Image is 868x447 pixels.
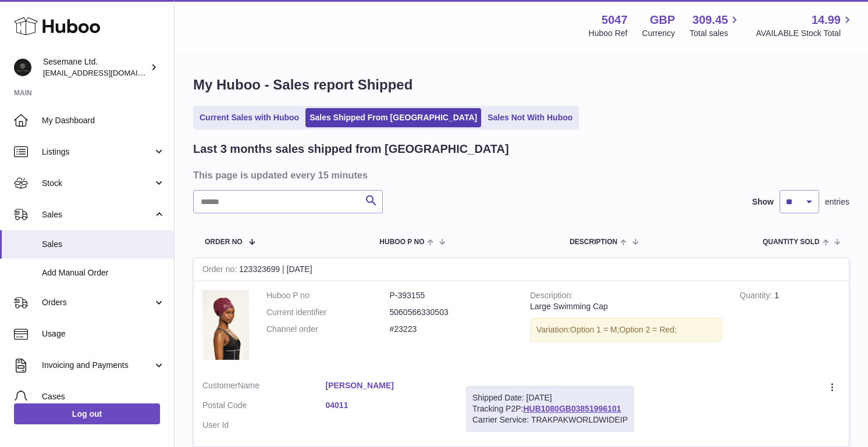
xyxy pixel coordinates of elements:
span: Invoicing and Payments [42,360,153,371]
strong: 5047 [602,12,628,28]
a: 14.99 AVAILABLE Stock Total [756,12,854,39]
img: info@soulcap.com [14,59,31,76]
h3: This page is updated every 15 minutes [193,169,846,181]
h1: My Huboo - Sales report Shipped [193,76,849,94]
span: Customer [202,381,238,390]
dt: Huboo P no [266,290,390,301]
span: Cases [42,391,165,402]
h2: Last 3 months sales shipped from [GEOGRAPHIC_DATA] [193,141,509,157]
span: Orders [42,297,153,308]
label: Show [752,196,774,208]
a: 309.45 Total sales [689,12,741,39]
div: Carrier Service: TRAKPAKWORLDWIDEIP [472,414,628,425]
span: Quantity Sold [763,238,820,246]
strong: Description [530,291,573,303]
a: HUB1080GB03851996101 [523,404,621,413]
span: entries [825,196,849,208]
a: [PERSON_NAME] [326,380,449,391]
span: Sales [42,239,165,250]
span: [EMAIL_ADDRESS][DOMAIN_NAME] [43,68,171,77]
a: Log out [14,403,160,424]
td: 1 [731,281,849,371]
dt: User Id [202,420,326,431]
dt: Postal Code [202,400,326,414]
dt: Current identifier [266,307,390,318]
dt: Channel order [266,324,390,335]
span: Usage [42,328,165,339]
div: Large Swimming Cap [530,301,722,312]
span: 14.99 [812,12,841,28]
div: Tracking P2P: [466,386,634,432]
dd: P-393155 [390,290,513,301]
span: Add Manual Order [42,267,165,278]
div: Sesemane Ltd. [43,56,148,78]
dd: 5060566330503 [390,307,513,318]
strong: GBP [650,12,675,28]
dt: Name [202,380,326,394]
div: Currency [642,28,675,39]
div: Variation: [530,318,722,342]
div: 123323699 | [DATE] [194,258,849,281]
span: Huboo P no [379,238,424,246]
span: Total sales [689,28,741,39]
a: Sales Shipped From [GEOGRAPHIC_DATA] [305,108,481,127]
span: Sales [42,209,153,220]
span: Listings [42,146,153,158]
a: 04011 [326,400,449,411]
span: 309.45 [692,12,728,28]
span: Option 1 = M; [570,325,619,334]
div: Shipped Date: [DATE] [472,392,628,403]
img: 50471738257718.jpeg [202,290,249,360]
div: Huboo Ref [589,28,628,39]
span: Order No [205,238,243,246]
span: Description [570,238,617,246]
span: My Dashboard [42,115,165,126]
span: Option 2 = Red; [620,325,677,334]
strong: Order no [202,264,239,277]
a: Sales Not With Huboo [483,108,577,127]
strong: Quantity [739,291,774,303]
a: Current Sales with Huboo [195,108,303,127]
dd: #23223 [390,324,513,335]
span: Stock [42,178,153,189]
span: AVAILABLE Stock Total [756,28,854,39]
